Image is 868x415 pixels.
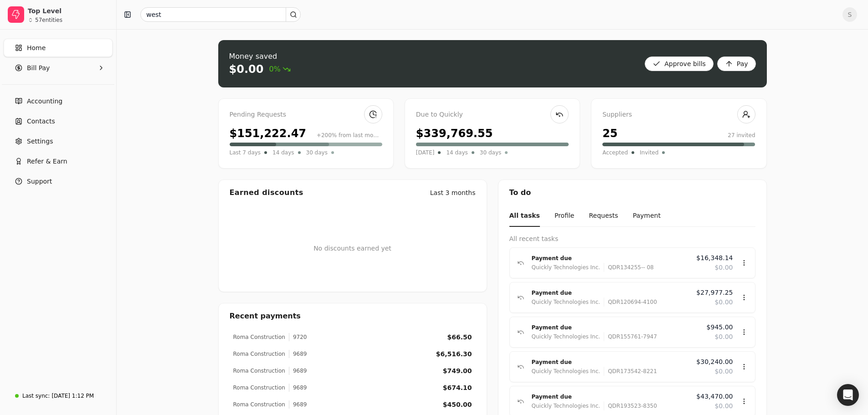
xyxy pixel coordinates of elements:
[696,288,733,297] span: $27,977.25
[509,205,540,227] button: All tasks
[233,367,285,375] div: Roma Construction
[233,333,285,341] div: Roma Construction
[532,254,689,263] div: Payment due
[35,17,62,23] div: 57 entities
[233,350,285,358] div: Roma Construction
[269,64,290,75] span: 0%
[714,297,733,307] span: $0.00
[416,125,493,142] div: $339,769.55
[51,392,94,400] div: [DATE] 1:12 PM
[230,148,261,157] span: Last 7 days
[446,148,467,157] span: 14 days
[27,157,67,166] span: Refer & Earn
[27,97,62,106] span: Accounting
[27,63,50,73] span: Bill Pay
[707,323,733,332] span: $945.00
[532,297,601,307] div: Quickly Technologies Inc.
[230,110,382,120] div: Pending Requests
[640,148,658,157] span: Invited
[230,125,307,142] div: $151,222.47
[604,367,657,376] div: QDR173542-8221
[4,388,113,404] a: Last sync:[DATE] 1:12 PM
[532,263,601,272] div: Quickly Technologies Inc.
[229,62,264,77] div: $0.00
[289,350,307,358] div: 9689
[714,401,733,411] span: $0.00
[4,132,113,150] a: Settings
[696,253,733,263] span: $16,348.14
[306,148,328,157] span: 30 days
[447,333,472,342] div: $66.50
[317,131,382,139] div: +200% from last month
[604,263,654,272] div: QDR134255-- 08
[604,401,657,410] div: QDR193523-8350
[416,148,435,157] span: [DATE]
[717,56,756,71] button: Pay
[289,333,307,341] div: 9720
[842,7,857,22] button: S
[313,229,391,268] div: No discounts earned yet
[602,148,628,157] span: Accepted
[480,148,501,157] span: 30 days
[436,349,472,359] div: $6,516.30
[289,384,307,392] div: 9689
[602,125,617,142] div: 25
[604,332,657,341] div: QDR155761-7947
[4,92,113,110] a: Accounting
[233,384,285,392] div: Roma Construction
[589,205,618,227] button: Requests
[532,332,601,341] div: Quickly Technologies Inc.
[696,357,733,367] span: $30,240.00
[230,187,303,198] div: Earned discounts
[443,383,472,393] div: $674.10
[219,303,487,329] div: Recent payments
[837,384,859,406] div: Open Intercom Messenger
[443,366,472,376] div: $749.00
[532,288,689,297] div: Payment due
[27,117,55,126] span: Contacts
[289,400,307,409] div: 9689
[4,39,113,57] a: Home
[416,110,569,120] div: Due to Quickly
[714,367,733,376] span: $0.00
[645,56,714,71] button: Approve bills
[602,110,755,120] div: Suppliers
[604,297,657,307] div: QDR120694-4100
[633,205,661,227] button: Payment
[498,180,766,205] div: To do
[4,172,113,190] button: Support
[27,177,52,186] span: Support
[140,7,301,22] input: Search
[728,131,755,139] div: 27 invited
[289,367,307,375] div: 9689
[714,263,733,272] span: $0.00
[532,401,601,410] div: Quickly Technologies Inc.
[27,137,53,146] span: Settings
[532,367,601,376] div: Quickly Technologies Inc.
[443,400,472,410] div: $450.00
[4,152,113,170] button: Refer & Earn
[532,358,689,367] div: Payment due
[696,392,733,401] span: $43,470.00
[272,148,294,157] span: 14 days
[22,392,50,400] div: Last sync:
[233,400,285,409] div: Roma Construction
[4,112,113,130] a: Contacts
[28,6,108,15] div: Top Level
[555,205,575,227] button: Profile
[714,332,733,342] span: $0.00
[27,43,46,53] span: Home
[532,392,689,401] div: Payment due
[430,188,476,198] div: Last 3 months
[532,323,699,332] div: Payment due
[229,51,291,62] div: Money saved
[4,59,113,77] button: Bill Pay
[509,234,755,244] div: All recent tasks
